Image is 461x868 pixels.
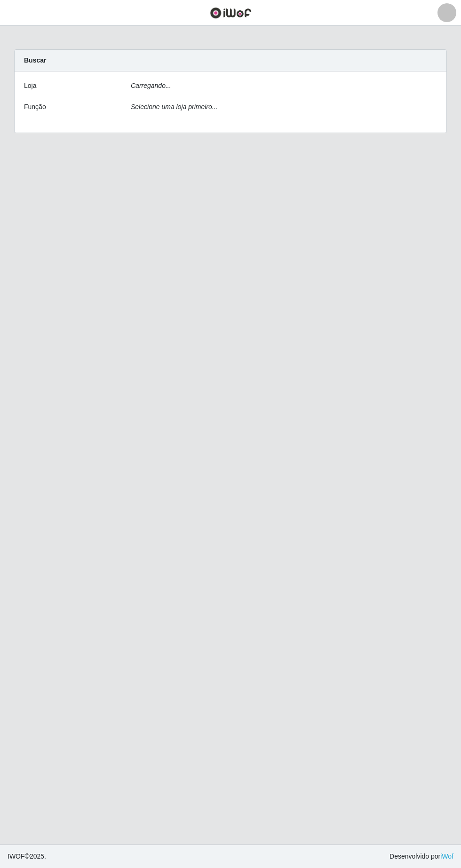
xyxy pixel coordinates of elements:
[24,81,36,91] label: Loja
[131,103,217,110] i: Selecione uma loja primeiro...
[389,852,453,861] span: Desenvolvido por
[24,56,46,64] strong: Buscar
[8,852,46,861] span: © 2025 .
[210,7,252,19] img: CoreUI Logo
[24,102,46,112] label: Função
[440,852,453,860] a: iWof
[8,852,25,860] span: IWOF
[131,82,171,89] i: Carregando...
